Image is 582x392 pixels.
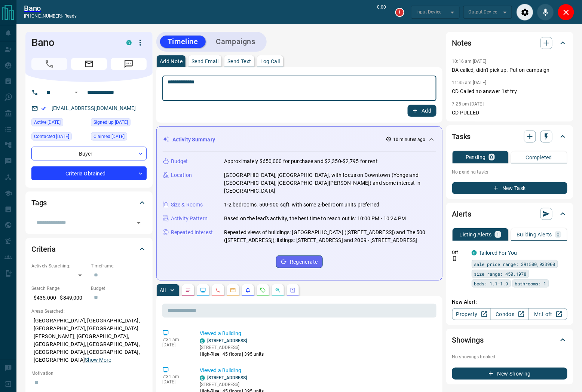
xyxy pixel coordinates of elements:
[134,218,144,228] button: Open
[557,232,560,237] p: 0
[260,287,266,293] svg: Requests
[452,34,567,52] div: Notes
[31,308,147,315] p: Areas Searched:
[41,106,46,111] svg: Email Verified
[537,4,554,21] div: Mute
[31,147,147,160] div: Buyer
[31,132,87,143] div: Fri Sep 12 2025
[452,37,472,49] h2: Notes
[207,338,247,343] a: [STREET_ADDRESS]
[52,105,136,111] a: [EMAIL_ADDRESS][DOMAIN_NAME]
[34,119,61,126] span: Active [DATE]
[452,59,487,64] p: 10:16 am [DATE]
[31,315,147,366] p: [GEOGRAPHIC_DATA], [GEOGRAPHIC_DATA], [GEOGRAPHIC_DATA], [GEOGRAPHIC_DATA][PERSON_NAME], [GEOGRAP...
[452,298,567,306] p: New Alert:
[162,379,189,385] p: [DATE]
[31,58,67,70] span: Call
[171,229,213,236] p: Repeated Interest
[215,287,221,293] svg: Calls
[474,270,527,278] span: size range: 450,1978
[452,128,567,146] div: Tasks
[111,58,147,70] span: Message
[452,334,484,346] h2: Showings
[34,133,69,140] span: Contacted [DATE]
[160,288,166,293] p: All
[393,136,426,143] p: 10 minutes ago
[490,154,493,160] p: 0
[31,370,147,377] p: Motivation:
[200,287,206,293] svg: Lead Browsing Activity
[160,59,183,64] p: Add Note
[31,118,87,129] div: Sun Sep 14 2025
[31,194,147,212] div: Tags
[200,381,264,388] p: [STREET_ADDRESS]
[496,232,499,237] p: 1
[452,166,567,178] p: No pending tasks
[171,171,192,179] p: Location
[200,330,434,337] p: Viewed a Building
[172,136,215,144] p: Activity Summary
[31,243,56,255] h2: Criteria
[452,368,567,380] button: New Showing
[185,287,191,293] svg: Notes
[160,36,206,48] button: Timeline
[171,215,208,223] p: Activity Pattern
[192,59,218,64] p: Send Email
[245,287,251,293] svg: Listing Alerts
[224,157,378,165] p: Approximately $650,000 for purchase and $2,350-$2,795 for rent
[517,4,533,21] div: Audio Settings
[260,59,280,64] p: Log Call
[452,208,472,220] h2: Alerts
[452,66,567,74] p: DA called, didn't pick up. Put on campaign
[558,4,575,21] div: Close
[290,287,296,293] svg: Agent Actions
[224,201,379,209] p: 1-2 bedrooms, 500-900 sqft, with some 2-bedroom units preferred
[460,232,492,237] p: Listing Alerts
[452,182,567,194] button: New Task
[200,351,264,358] p: High-Rise | 45 floors | 395 units
[31,263,87,269] p: Actively Searching:
[31,37,115,49] h1: Bano
[31,240,147,258] div: Criteria
[126,40,132,45] div: condos.ca
[224,215,406,223] p: Based on the lead's activity, the best time to reach out is: 10:00 PM - 10:24 PM
[408,105,436,117] button: Add
[479,250,517,256] a: Tailored For You
[31,285,87,292] p: Search Range:
[200,344,264,351] p: [STREET_ADDRESS]
[72,88,81,97] button: Open
[230,287,236,293] svg: Emails
[517,232,552,237] p: Building Alerts
[526,155,552,160] p: Completed
[200,376,205,381] div: condos.ca
[224,171,436,195] p: [GEOGRAPHIC_DATA], [GEOGRAPHIC_DATA], with focus on Downtown (Yonge and [GEOGRAPHIC_DATA], [GEOGR...
[275,287,281,293] svg: Opportunities
[64,13,77,19] span: ready
[452,331,567,349] div: Showings
[276,255,323,268] button: Regenerate
[515,280,546,287] span: bathrooms: 1
[377,4,386,21] p: 0:00
[452,80,487,85] p: 11:45 am [DATE]
[94,133,125,140] span: Claimed [DATE]
[163,133,436,147] div: Activity Summary10 minutes ago
[227,59,251,64] p: Send Text
[452,131,471,143] h2: Tasks
[452,101,484,107] p: 7:25 pm [DATE]
[162,342,189,347] p: [DATE]
[171,157,188,165] p: Budget
[85,356,111,364] button: Show More
[91,263,147,269] p: Timeframe:
[91,118,147,129] div: Sun Jan 28 2024
[452,308,491,320] a: Property
[31,292,87,304] p: $435,000 - $849,000
[474,280,508,287] span: beds: 1.1-1.9
[490,308,529,320] a: Condos
[472,250,477,255] div: condos.ca
[209,36,263,48] button: Campaigns
[452,256,457,261] svg: Push Notification Only
[452,109,567,117] p: CD PULLED
[24,13,77,19] p: [PHONE_NUMBER] -
[200,367,434,374] p: Viewed a Building
[452,249,467,256] p: Off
